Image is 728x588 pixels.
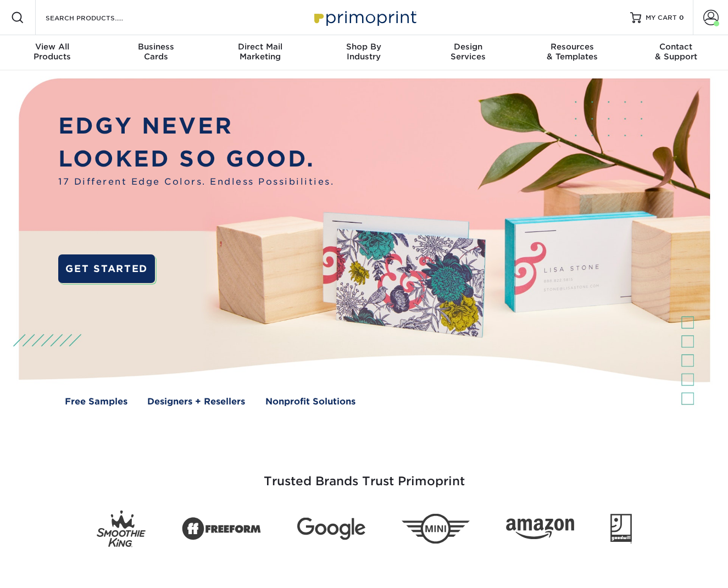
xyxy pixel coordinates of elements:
a: Resources& Templates [520,35,624,70]
a: Designers + Resellers [147,395,245,408]
img: Google [297,518,365,540]
a: GET STARTED [58,254,155,283]
img: Goodwill [610,514,632,543]
a: DesignServices [416,35,520,70]
img: Amazon [506,518,574,539]
img: Smoothie King [97,511,146,547]
div: & Templates [520,42,624,62]
div: Services [416,42,520,62]
a: Direct MailMarketing [208,35,312,70]
span: MY CART [646,13,677,23]
div: & Support [624,42,728,62]
h3: Trusted Brands Trust Primoprint [43,448,686,502]
span: Resources [520,42,624,52]
a: Shop ByIndustry [312,35,416,70]
a: BusinessCards [104,35,208,70]
span: 0 [679,14,684,21]
a: Contact& Support [624,35,728,70]
span: Contact [624,42,728,52]
p: EDGY NEVER [58,110,334,143]
div: Cards [104,42,208,62]
span: 17 Different Edge Colors. Endless Possibilities. [58,175,334,188]
input: SEARCH PRODUCTS..... [45,11,152,24]
img: Freeform [182,511,261,546]
a: Free Samples [65,395,127,408]
span: Shop By [312,42,416,52]
span: Business [104,42,208,52]
span: Direct Mail [208,42,312,52]
div: Marketing [208,42,312,62]
img: Primoprint [309,5,419,29]
p: LOOKED SO GOOD. [58,143,334,176]
a: Nonprofit Solutions [265,395,355,408]
span: Design [416,42,520,52]
div: Industry [312,42,416,62]
img: Mini [402,514,470,544]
